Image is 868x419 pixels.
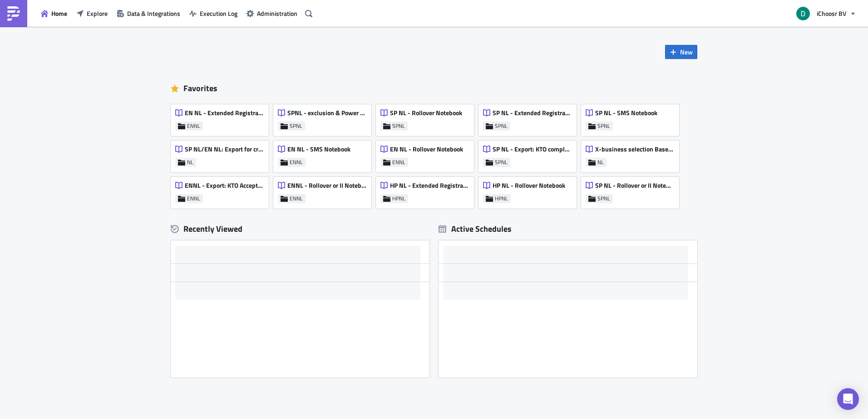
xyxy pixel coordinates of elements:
span: Home [51,9,67,18]
a: SP NL - Export: KTO completed/declined #4000 for VEHSPNL [478,136,581,172]
a: EN NL - Extended Registrations exportENNL [171,100,273,136]
a: EN NL - SMS NotebookENNL [273,136,376,172]
a: HP NL - Rollover NotebookHPNL [478,172,581,209]
span: HP NL - Rollover Notebook [493,181,565,190]
span: ENNL [290,195,303,202]
span: EN NL - Rollover Notebook [390,145,463,153]
a: EN NL - Rollover NotebookENNL [376,136,478,172]
span: SPNL [597,195,610,202]
button: Explore [72,6,112,20]
span: X-business selection Base from ENNL [595,145,674,153]
button: Execution Log [185,6,242,20]
span: EN NL - SMS Notebook [287,145,350,153]
span: Data & Integrations [127,9,180,18]
span: SP NL - Extended Registrations export [493,109,572,117]
span: NL [187,159,193,166]
span: SPNL [290,122,302,130]
span: Administration [257,9,297,18]
span: NL [597,159,604,166]
img: PushMetrics [6,6,21,21]
button: Data & Integrations [112,6,185,20]
span: HP NL - Extended Registrations export [390,181,469,190]
a: SP NL - Rollover NotebookSPNL [376,100,478,136]
div: Recently Viewed [171,222,429,236]
span: Execution Log [200,9,237,18]
a: SP NL - Extended Registrations exportSPNL [478,100,581,136]
a: X-business selection Base from ENNLNL [581,136,684,172]
span: ENNL [392,159,405,166]
a: SPNL - exclusion & Power back to grid listSPNL [273,100,376,136]
span: SPNL [597,122,610,130]
span: EN NL - Extended Registrations export [185,109,264,117]
button: iChoosr BV [791,4,861,24]
span: New [680,47,693,57]
img: Avatar [795,6,811,21]
a: ENNL - Export: KTO Accepted #4000 for VEHENNL [171,172,273,209]
a: ENNL - Rollover or II NotebookENNL [273,172,376,209]
a: SP NL - SMS NotebookSPNL [581,100,684,136]
span: SPNL [495,122,508,130]
span: HPNL [392,195,405,202]
div: Open Intercom Messenger [837,388,859,410]
span: SP NL - SMS Notebook [595,109,657,117]
span: iChoosr BV [817,9,846,18]
span: HPNL [495,195,508,202]
span: SP NL - Export: KTO completed/declined #4000 for VEH [493,145,572,153]
span: SPNL [495,159,508,166]
span: ENNL - Rollover or II Notebook [287,181,366,190]
button: Administration [242,6,302,20]
span: SP NL - Rollover or II Notebook [595,181,674,190]
a: SP NL - Rollover or II NotebookSPNL [581,172,684,209]
span: SPNL - exclusion & Power back to grid list [287,109,366,117]
div: Active Schedules [439,224,512,234]
span: SPNL [392,122,405,130]
button: Home [36,6,72,20]
span: Explore [87,9,108,18]
span: ENNL [187,122,200,130]
button: New [665,45,697,59]
a: HP NL - Extended Registrations exportHPNL [376,172,478,209]
span: SP NL/EN NL: Export for cross check with CRM VEH [185,145,264,153]
a: SP NL/EN NL: Export for cross check with CRM VEHNL [171,136,273,172]
span: ENNL - Export: KTO Accepted #4000 for VEH [185,181,264,190]
span: ENNL [290,159,303,166]
span: ENNL [187,195,200,202]
span: SP NL - Rollover Notebook [390,109,462,117]
div: Favorites [171,82,697,95]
